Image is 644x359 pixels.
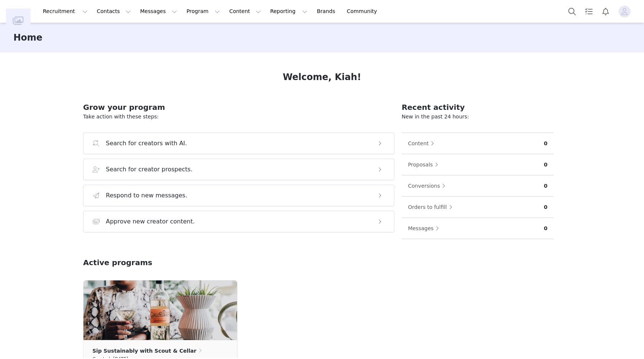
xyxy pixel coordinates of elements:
[83,102,394,113] h2: Grow your program
[136,3,181,20] button: Messages
[106,139,187,148] h3: Search for creators with AI.
[92,3,135,20] button: Contacts
[83,159,394,180] button: Search for creator prospects.
[544,225,547,232] p: 0
[408,159,442,171] button: Proposals
[83,257,152,268] h2: Active programs
[402,102,553,113] h2: Recent activity
[614,6,638,18] button: Profile
[83,211,394,232] button: Approve new creator content.
[13,31,42,44] h3: Home
[92,347,196,355] p: Sip Sustainably with Scout & Cellar
[106,217,195,226] h3: Approve new creator content.
[621,6,628,18] div: avatar
[182,3,224,20] button: Program
[408,201,456,213] button: Orders to fulfill
[83,280,237,340] img: 4cff6266-56b8-479e-9da6-bd2385f806cd.jpg
[38,3,92,20] button: Recruitment
[225,3,265,20] button: Content
[581,3,597,20] a: Tasks
[283,70,362,84] h1: Welcome, Kiah!
[408,180,449,192] button: Conversions
[106,165,193,174] h3: Search for creator prospects.
[544,140,547,147] p: 0
[564,3,580,20] button: Search
[402,113,553,121] p: New in the past 24 hours:
[266,3,312,20] button: Reporting
[544,182,547,190] p: 0
[312,3,342,20] a: Brands
[597,3,614,20] button: Notifications
[83,133,394,154] button: Search for creators with AI.
[544,203,547,211] p: 0
[106,191,187,200] h3: Respond to new messages.
[408,222,443,234] button: Messages
[342,3,385,20] a: Community
[83,113,394,121] p: Take action with these steps:
[408,137,438,149] button: Content
[544,161,547,169] p: 0
[83,185,394,206] button: Respond to new messages.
